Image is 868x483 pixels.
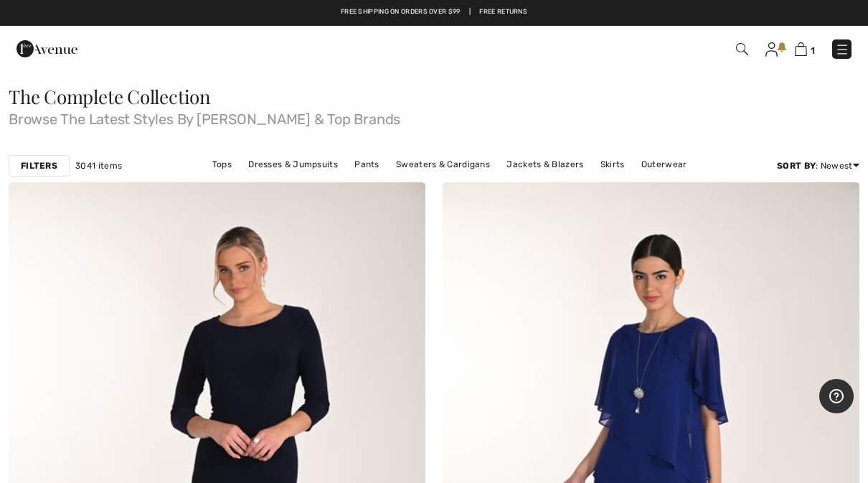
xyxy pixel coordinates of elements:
img: 1ère Avenue [16,34,77,63]
img: Search [736,43,748,55]
a: Outerwear [634,155,694,174]
iframe: Opens a widget where you can find more information [819,379,854,415]
span: Browse The Latest Styles By [PERSON_NAME] & Top Brands [9,106,859,126]
a: 1ère Avenue [16,41,77,55]
a: Free Returns [479,7,527,17]
a: Free shipping on orders over $99 [341,7,461,17]
a: Sweaters & Cardigans [389,155,497,174]
a: 1 [795,40,815,57]
div: : Newest [777,159,859,172]
a: Pants [347,155,387,174]
a: Dresses & Jumpsuits [241,155,345,174]
img: Menu [835,42,849,57]
img: My Info [765,42,778,57]
a: Jackets & Blazers [499,155,590,174]
a: Tops [205,155,239,174]
img: Shopping Bag [795,42,807,56]
span: | [469,7,471,17]
span: 1 [811,45,815,56]
span: The Complete Collection [9,84,211,109]
strong: Filters [21,159,57,172]
strong: Sort By [777,161,816,171]
span: 3041 items [75,159,122,172]
a: Skirts [593,155,632,174]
